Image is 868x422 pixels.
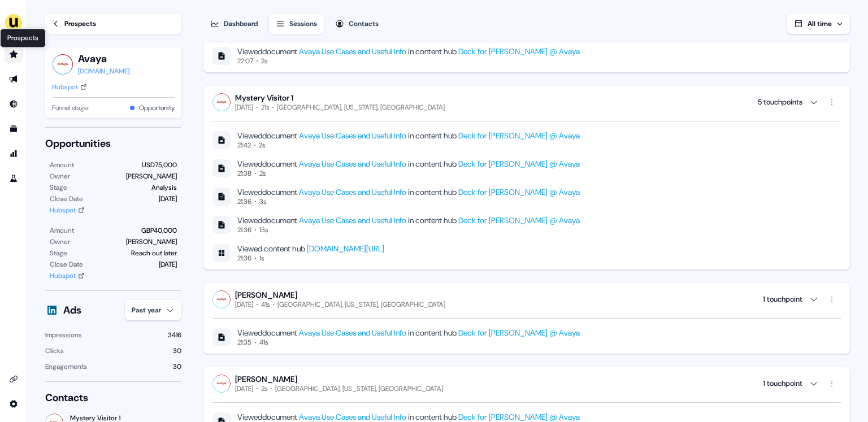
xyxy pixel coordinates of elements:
div: Prospects [64,18,96,29]
div: Hubspot [50,270,76,281]
div: Stage [50,247,67,259]
div: 22:07 [237,56,253,66]
div: [GEOGRAPHIC_DATA], [US_STATE], [GEOGRAPHIC_DATA] [277,300,445,309]
button: [PERSON_NAME][DATE]41s[GEOGRAPHIC_DATA], [US_STATE], [GEOGRAPHIC_DATA] 1 touchpoint [212,290,841,309]
div: Impressions [45,329,82,341]
a: Avaya Use Cases and Useful Info [299,187,406,197]
button: Contacts [328,14,385,34]
div: Hubspot [50,205,76,216]
div: Viewed document in content hub [237,46,580,56]
div: 1 touchpoint [763,294,802,305]
div: Amount [50,225,74,236]
div: Engagements [45,361,87,372]
a: Go to Inbound [5,95,23,113]
a: Go to integrations [5,370,23,388]
button: Mystery Visitor 1[DATE]21s[GEOGRAPHIC_DATA], [US_STATE], [GEOGRAPHIC_DATA] 5 touchpoints [212,93,841,112]
div: 30 [173,345,181,356]
button: [PERSON_NAME][DATE]2s[GEOGRAPHIC_DATA], [US_STATE], [GEOGRAPHIC_DATA] 1 touchpoint [212,374,841,393]
div: Analysis [151,182,177,193]
div: [DATE] [235,384,253,393]
a: Deck for [PERSON_NAME] @ Avaya [458,412,580,422]
div: 21s [261,103,269,112]
div: 2s [259,141,265,150]
div: Viewed document in content hub [237,187,580,197]
div: 2s [261,56,267,66]
a: Avaya Use Cases and Useful Info [299,412,406,422]
div: Viewed content hub [237,243,384,254]
div: Sessions [289,18,317,29]
div: 3416 [168,329,181,341]
div: Clicks [45,345,64,356]
div: [PERSON_NAME] [126,236,177,247]
div: 21:36 [237,225,251,234]
div: [DATE] [159,193,177,205]
div: [PERSON_NAME] [235,374,443,384]
a: Deck for [PERSON_NAME] @ Avaya [458,187,580,197]
div: 41s [259,338,268,347]
a: Deck for [PERSON_NAME] @ Avaya [458,215,580,225]
span: Funnel stage: [52,102,89,114]
a: Hubspot [50,270,85,281]
a: [DOMAIN_NAME] [78,66,129,77]
div: [PERSON_NAME][DATE]41s[GEOGRAPHIC_DATA], [US_STATE], [GEOGRAPHIC_DATA] 1 touchpoint [212,309,841,347]
div: Contacts [349,18,379,29]
div: Hubspot [52,81,78,93]
div: [GEOGRAPHIC_DATA], [US_STATE], [GEOGRAPHIC_DATA] [275,384,443,393]
a: Go to attribution [5,145,23,163]
div: Mystery Visitor 1 [235,93,445,103]
a: Deck for [PERSON_NAME] @ Avaya [458,130,580,141]
button: All time [787,14,850,34]
button: Opportunity [139,102,175,114]
div: Reach out later [131,247,177,259]
div: Viewed document in content hub [237,412,580,422]
button: Dashboard [203,14,264,34]
div: Owner [50,236,70,247]
div: Viewed document in content hub [237,328,580,338]
div: [PERSON_NAME] [235,290,445,300]
div: Mystery Visitor 1[DATE]21s[GEOGRAPHIC_DATA], [US_STATE], [GEOGRAPHIC_DATA] 5 touchpoints [212,112,841,263]
div: Viewed document in content hub [237,215,580,225]
a: Go to prospects [5,45,23,63]
a: Deck for [PERSON_NAME] @ Avaya [458,46,580,56]
a: Avaya Use Cases and Useful Info [299,46,406,56]
div: Close Date [50,259,83,270]
div: 41s [261,300,270,309]
div: Ads [63,303,81,317]
div: Viewed document in content hub [237,130,580,141]
a: Go to outbound experience [5,70,23,88]
div: 13s [259,225,268,234]
div: 21:36 [237,254,251,263]
div: Opportunities [45,137,181,150]
a: Hubspot [52,81,87,93]
div: 3s [259,197,266,206]
a: Avaya Use Cases and Useful Info [299,328,406,338]
a: Go to experiments [5,169,23,188]
a: Avaya Use Cases and Useful Info [299,215,406,225]
div: Stage [50,182,67,193]
div: Dashboard [224,18,258,29]
a: Avaya Use Cases and Useful Info [299,130,406,141]
button: Past year [125,300,181,320]
a: Deck for [PERSON_NAME] @ Avaya [458,328,580,338]
div: 5 touchpoints [758,97,802,108]
a: [DOMAIN_NAME][URL] [307,243,384,254]
div: 30 [173,361,181,372]
div: [PERSON_NAME] [126,171,177,182]
div: Contacts [45,391,181,404]
a: Avaya Use Cases and Useful Info [299,159,406,169]
a: Hubspot [50,205,85,216]
button: Avaya [78,52,129,66]
div: GBP40,000 [141,225,177,236]
div: 21:38 [237,169,251,178]
div: 2s [261,384,267,393]
a: Deck for [PERSON_NAME] @ Avaya [458,159,580,169]
div: USD75,000 [142,159,177,171]
a: Go to integrations [5,395,23,413]
span: All time [808,19,832,28]
div: [GEOGRAPHIC_DATA], [US_STATE], [GEOGRAPHIC_DATA] [277,103,445,112]
div: 1s [259,254,264,263]
a: Prospects [45,14,181,34]
div: 21:42 [237,141,251,150]
a: Go to templates [5,120,23,138]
